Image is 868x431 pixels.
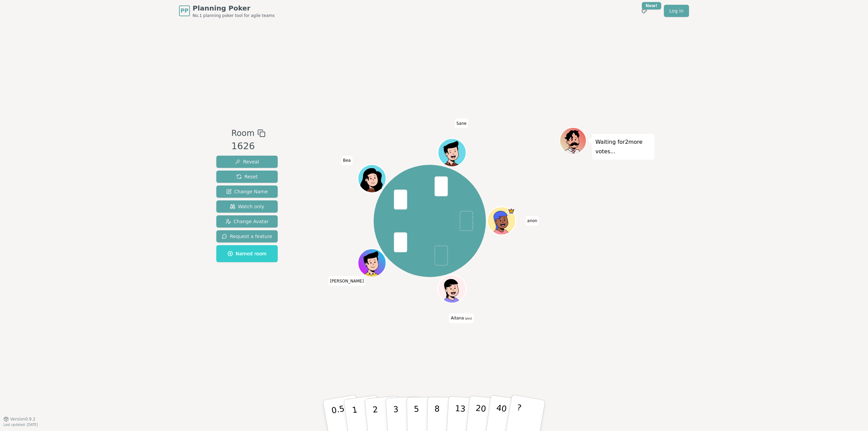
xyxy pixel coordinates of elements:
span: Click to change your name [526,216,539,226]
a: PPPlanning PokerNo.1 planning poker tool for agile teams [179,3,275,18]
button: Change Name [216,185,278,198]
span: Version 0.9.2 [10,416,36,422]
span: Named room [228,250,267,257]
span: (you) [464,317,472,320]
a: Log in [664,5,689,17]
span: PP [180,7,188,15]
button: Reset [216,171,278,183]
p: Waiting for 2 more votes... [595,137,651,156]
button: Named room [216,245,278,262]
span: Request a feature [222,233,272,240]
button: Request a feature [216,230,278,242]
span: Change Avatar [225,218,269,225]
span: Last updated: [DATE] [3,423,38,427]
button: Watch only [216,200,278,213]
button: Reveal [216,156,278,168]
span: Reveal [235,158,259,165]
button: Click to change your avatar [439,276,465,302]
button: Version0.9.2 [3,416,36,422]
div: 1626 [231,139,265,153]
span: Click to change your name [449,314,474,323]
span: Change Name [226,188,268,195]
span: Watch only [230,203,264,210]
span: No.1 planning poker tool for agile teams [193,13,275,18]
button: Change Avatar [216,215,278,228]
div: New! [642,2,661,9]
span: anon is the host [508,208,515,215]
span: Click to change your name [341,156,352,165]
span: Room [231,127,254,139]
span: Click to change your name [455,119,468,128]
span: Click to change your name [328,276,366,286]
span: Planning Poker [193,3,275,13]
span: Reset [236,173,258,180]
button: New! [638,5,650,17]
